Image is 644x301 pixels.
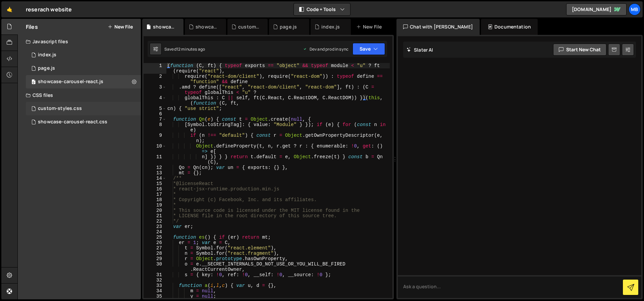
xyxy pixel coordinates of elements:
div: 25 [144,235,166,240]
div: 12 minutes ago [176,46,205,52]
div: 19 [144,202,166,208]
h2: Files [26,23,38,31]
div: 11 [144,154,166,165]
div: 8 [144,122,166,133]
div: 22 [144,219,166,224]
a: [DOMAIN_NAME] [566,3,627,15]
div: 7 [144,117,166,122]
div: showcase-carousel-react.js [38,79,103,85]
div: custom-styles.css [238,23,260,30]
div: 10476/45224.css [26,115,141,129]
div: 10476/23772.js [26,62,141,75]
div: 30 [144,261,166,272]
div: 23 [144,224,166,229]
div: reserach website [26,5,72,13]
div: 29 [144,256,166,261]
div: 32 [144,278,166,283]
div: 33 [144,283,166,288]
a: MB [629,3,641,15]
div: 18 [144,197,166,202]
div: 17 [144,192,166,197]
div: 31 [144,272,166,278]
div: 35 [144,294,166,299]
div: 28 [144,251,166,256]
div: Saved [164,46,205,52]
div: 24 [144,229,166,235]
button: New File [108,24,133,29]
div: 27 [144,245,166,251]
div: 9 [144,133,166,143]
div: 15 [144,181,166,186]
div: 4 [144,95,166,106]
a: 🤙 [1,1,18,17]
div: showcase-carousel-react.css [196,23,218,30]
div: index.js [321,23,340,30]
div: index.js [38,52,56,58]
div: 14 [144,176,166,181]
span: 0 [32,80,36,85]
div: page.js [280,23,297,30]
div: 20 [144,208,166,213]
button: Start new chat [553,44,606,56]
div: 26 [144,240,166,245]
div: Chat with [PERSON_NAME] [396,19,480,35]
div: 10 [144,143,166,154]
button: Code + Tools [294,3,350,15]
h2: Slater AI [407,47,433,53]
div: 12 [144,165,166,170]
div: Dev and prod in sync [303,46,348,52]
div: Javascript files [18,35,141,48]
div: 6 [144,111,166,117]
div: 10476/38631.css [26,102,141,115]
div: 3 [144,84,166,95]
div: New File [356,23,384,30]
div: showcase-carousel-react.js [153,23,175,30]
div: page.js [38,65,55,71]
div: 1 [144,63,166,74]
div: 2 [144,74,166,84]
div: 10476/45223.js [26,75,141,88]
div: 21 [144,213,166,219]
div: Documentation [481,19,538,35]
div: custom-styles.css [38,106,82,112]
button: Save [353,43,385,55]
div: showcase-carousel-react.css [38,119,107,125]
div: 10476/23765.js [26,48,141,62]
div: 13 [144,170,166,176]
div: 34 [144,288,166,294]
div: CSS files [18,88,141,102]
div: 5 [144,106,166,111]
div: 16 [144,186,166,192]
